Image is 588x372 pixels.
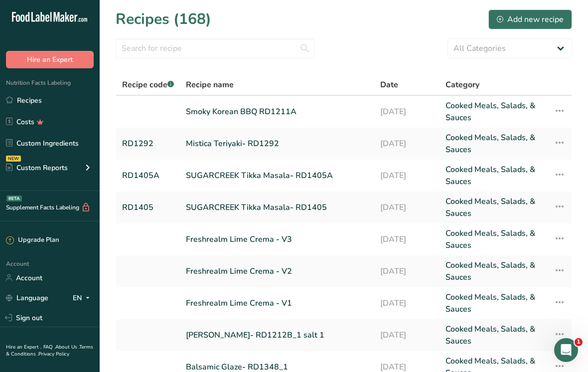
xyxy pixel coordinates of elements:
a: Freshrealm Lime Crema - V3 [186,227,368,251]
a: Cooked Meals, Salads, & Sauces [445,195,542,219]
span: Date [380,79,398,91]
a: Cooked Meals, Salads, & Sauces [445,132,542,156]
a: RD1292 [122,132,174,156]
div: EN [73,292,94,304]
a: Freshrealm Lime Crema - V2 [186,259,368,283]
a: Cooked Meals, Salads, & Sauces [445,323,542,347]
button: Hire an Expert [6,51,94,68]
a: Language [6,289,48,307]
div: NEW [6,156,21,162]
a: Mistica Teriyaki- RD1292 [186,132,368,156]
span: Recipe name [186,79,234,91]
a: Cooked Meals, Salads, & Sauces [445,259,542,283]
a: Cooked Meals, Salads, & Sauces [445,291,542,315]
a: [DATE] [380,100,434,124]
a: [DATE] [380,291,434,315]
a: About Us . [55,344,79,351]
span: 1 [575,338,583,346]
h1: Recipes (168) [116,8,211,30]
a: RD1405 [122,195,174,219]
div: Add new recipe [497,13,564,25]
a: [DATE] [380,227,434,251]
a: [DATE] [380,195,434,219]
button: Add new recipe [488,9,572,29]
a: Cooked Meals, Salads, & Sauces [445,227,542,251]
input: Search for recipe [116,38,315,58]
a: Hire an Expert . [6,344,41,351]
span: Recipe code [122,79,174,90]
a: FAQ . [43,344,55,351]
span: Category [445,79,479,91]
a: Freshrealm Lime Crema - V1 [186,291,368,315]
a: [PERSON_NAME]- RD1212B_1 salt 1 [186,323,368,347]
a: Smoky Korean BBQ RD1211A [186,100,368,124]
div: Custom Reports [6,163,68,173]
a: RD1405A [122,164,174,187]
a: [DATE] [380,259,434,283]
a: Terms & Conditions . [6,344,93,358]
a: Cooked Meals, Salads, & Sauces [445,100,542,124]
a: [DATE] [380,164,434,187]
a: SUGARCREEK Tikka Masala- RD1405A [186,164,368,187]
a: SUGARCREEK Tikka Masala- RD1405 [186,195,368,219]
iframe: Intercom live chat [554,338,578,362]
div: BETA [6,195,22,201]
a: [DATE] [380,132,434,156]
a: Privacy Policy [38,351,69,358]
a: Cooked Meals, Salads, & Sauces [445,164,542,187]
a: [DATE] [380,323,434,347]
div: Upgrade Plan [6,235,59,245]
